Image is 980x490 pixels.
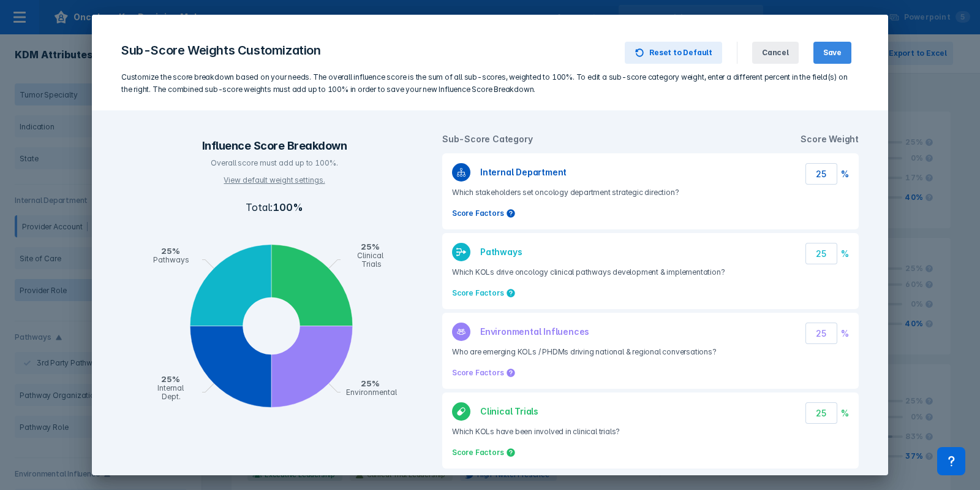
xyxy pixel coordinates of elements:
[470,325,594,339] div: Environmental Influences
[153,255,189,264] tspan: Pathways
[273,201,303,213] span: 100%
[183,175,366,185] div: View default weight settings.
[823,47,842,58] span: Save
[452,266,725,278] div: Which KOLs drive oncology clinical pathways development & implementation?
[452,446,503,459] div: Score Factors
[361,259,382,269] tspan: Trials
[752,42,799,64] button: Cancel
[452,426,620,438] div: Which KOLs have been involved in clinical trials?
[937,447,965,475] div: Contact Support
[470,166,571,179] div: Internal Department
[837,167,849,181] div: %
[837,247,849,261] div: %
[361,242,380,251] tspan: 25%
[121,229,428,426] g: pie chart , with 4 points. Min value is 0.25, max value is 0.25.
[442,132,532,146] div: Sub-Score Category
[246,200,303,215] div: Total:
[121,42,321,59] div: Sub-Score Weights Customization
[161,246,180,256] tspan: 25%
[625,42,722,64] button: Reset to Default
[470,405,543,418] div: Clinical Trials
[452,367,503,379] div: Score Factors
[801,132,859,146] div: Score Weight
[161,374,180,384] tspan: 25%
[361,378,380,388] tspan: 25%
[837,327,849,340] div: %
[452,207,503,220] div: Score Factors
[162,392,181,401] tspan: Dept.
[452,186,679,199] div: Which stakeholders set oncology department strategic direction?
[470,245,527,259] div: Pathways
[202,140,347,152] div: Influence Score Breakdown
[813,42,851,64] button: Save
[346,388,398,397] tspan: Environmental
[183,158,366,168] div: Overall score must add up to 100%.
[762,47,789,58] span: Cancel
[357,251,384,260] tspan: Clinical
[649,47,712,58] span: Reset to Default
[452,287,503,299] div: Score Factors
[157,383,184,392] tspan: Internal
[452,346,717,358] div: Who are emerging KOLs / PHDMs driving national & regional conversations?
[121,71,859,96] div: Customize the score breakdown based on your needs. The overall influence score is the sum of all ...
[837,407,849,420] div: %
